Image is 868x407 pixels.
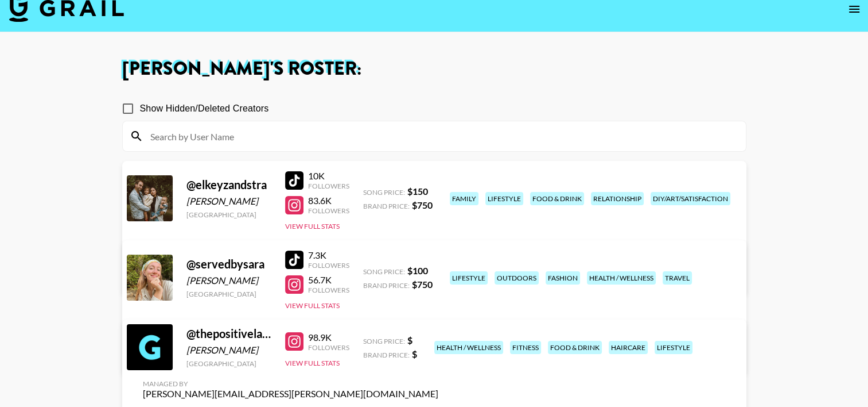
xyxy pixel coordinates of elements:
[186,257,271,271] div: @ servedbysara
[122,60,746,78] h1: [PERSON_NAME] 's Roster:
[308,249,349,261] div: 7.3K
[186,359,271,368] div: [GEOGRAPHIC_DATA]
[285,222,340,231] button: View Full Stats
[186,344,271,356] div: [PERSON_NAME]
[485,192,523,205] div: lifestyle
[186,195,271,207] div: [PERSON_NAME]
[308,286,349,294] div: Followers
[143,388,438,400] div: [PERSON_NAME][EMAIL_ADDRESS][PERSON_NAME][DOMAIN_NAME]
[412,199,433,210] strong: $ 750
[308,332,349,343] div: 98.9K
[450,271,488,285] div: lifestyle
[186,275,271,286] div: [PERSON_NAME]
[308,195,349,206] div: 83.6K
[140,102,269,116] span: Show Hidden/Deleted Creators
[186,210,271,219] div: [GEOGRAPHIC_DATA]
[412,348,417,359] strong: $
[363,267,405,276] span: Song Price:
[143,127,739,145] input: Search by User Name
[308,261,349,270] div: Followers
[609,341,648,354] div: haircare
[186,327,271,341] div: @ thepositivelady
[363,188,405,197] span: Song Price:
[450,192,478,205] div: family
[510,341,541,354] div: fitness
[186,290,271,298] div: [GEOGRAPHIC_DATA]
[412,279,433,290] strong: $ 750
[495,271,539,285] div: outdoors
[363,351,410,359] span: Brand Price:
[655,341,692,354] div: lifestyle
[186,178,271,192] div: @ elkeyzandstra
[407,186,428,197] strong: $ 150
[663,271,692,285] div: travel
[285,359,340,367] button: View Full Stats
[308,343,349,352] div: Followers
[651,192,730,205] div: diy/art/satisfaction
[548,341,602,354] div: food & drink
[530,192,584,205] div: food & drink
[308,274,349,286] div: 56.7K
[407,265,428,276] strong: $ 100
[308,182,349,190] div: Followers
[587,271,656,285] div: health / wellness
[308,206,349,215] div: Followers
[308,170,349,182] div: 10K
[591,192,644,205] div: relationship
[546,271,580,285] div: fashion
[285,301,340,310] button: View Full Stats
[143,379,438,388] div: Managed By
[363,337,405,345] span: Song Price:
[434,341,503,354] div: health / wellness
[363,281,410,290] span: Brand Price:
[407,335,412,345] strong: $
[363,202,410,210] span: Brand Price:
